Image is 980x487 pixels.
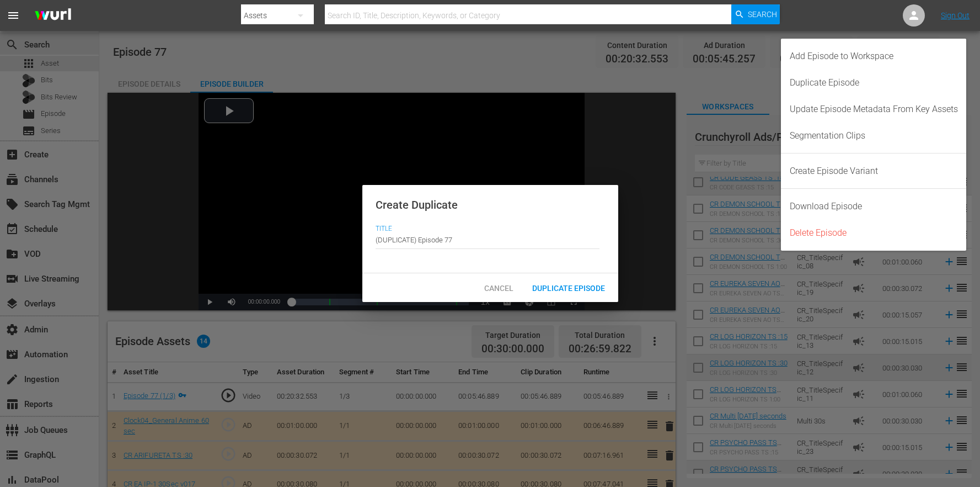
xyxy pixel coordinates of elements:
[790,96,958,123] div: Update Episode Metadata From Key Assets
[748,4,777,24] span: Search
[523,278,614,298] button: Duplicate Episode
[26,3,79,29] img: ans4CAIJ8jUAAAAAAAAAAAAAAAAAAAAAAAAgQb4GAAAAAAAAAAAAAAAAAAAAAAAAJMjXAAAAAAAAAAAAAAAAAAAAAAAAgAT5G...
[941,11,970,20] a: Sign Out
[731,4,780,24] button: Search
[790,220,958,246] div: Delete Episode
[790,193,958,220] div: Download Episode
[790,123,958,149] div: Segmentation Clips
[523,284,614,293] span: Duplicate Episode
[475,278,523,298] button: Cancel
[790,70,958,96] div: Duplicate Episode
[7,9,20,22] span: menu
[790,158,958,184] div: Create Episode Variant
[376,198,458,211] span: Create Duplicate
[790,43,958,70] div: Add Episode to Workspace
[475,284,522,293] span: Cancel
[376,225,599,234] span: Title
